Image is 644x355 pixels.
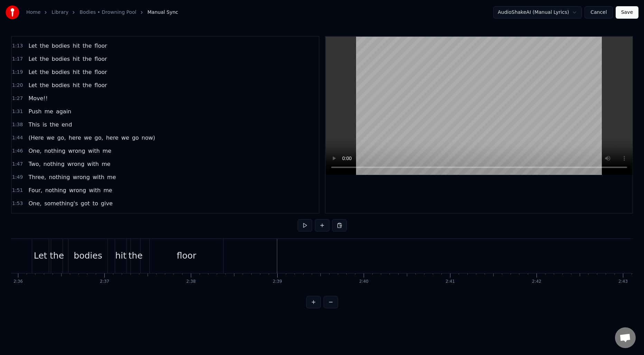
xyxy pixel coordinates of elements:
span: Let [28,42,38,50]
span: 1:46 [12,148,23,155]
span: 1:31 [12,108,23,115]
span: Four, [28,186,43,194]
span: something's [44,199,78,207]
span: One, [28,199,42,207]
span: the [82,42,92,50]
div: 2:36 [13,279,23,284]
span: 1:19 [12,69,23,76]
span: 1:44 [12,134,23,141]
span: here [105,134,119,142]
span: 1:20 [12,82,23,89]
span: Push [28,108,42,115]
div: 2:41 [446,279,455,284]
div: 2:40 [359,279,368,284]
div: 2:42 [532,279,541,284]
span: hit [72,81,81,89]
span: wrong [67,160,85,168]
span: we [46,134,55,142]
span: hit [72,55,81,63]
span: Manual Sync [148,9,178,16]
span: go [131,134,140,142]
a: Bodies • Drowning Pool [80,9,136,16]
span: give [99,213,112,221]
span: 1:51 [12,187,23,194]
span: (Here [28,134,44,142]
span: nothing [44,147,66,155]
span: with [87,147,101,155]
span: nothing [45,186,67,194]
span: with [86,160,100,168]
span: the [39,55,49,63]
div: Open chat [615,327,636,348]
span: now) [141,134,156,142]
div: 2:43 [618,279,628,284]
span: something's [43,213,78,221]
div: 2:37 [100,279,109,284]
span: 1:13 [12,43,23,49]
span: we [121,134,130,142]
span: got [80,199,91,207]
div: hit [115,249,127,262]
span: floor [94,55,108,63]
img: youka [6,6,19,19]
span: the [39,81,49,89]
span: One, [28,147,42,155]
span: here [68,134,82,142]
span: with [88,186,101,194]
span: hit [72,68,81,76]
button: Save [616,6,638,19]
button: Cancel [585,6,613,19]
span: got [79,213,90,221]
span: to [91,213,98,221]
span: end [61,121,73,129]
span: Let [28,81,38,89]
div: 2:38 [186,279,196,284]
span: Let [28,68,38,76]
span: 1:47 [12,161,23,168]
span: the [82,55,92,63]
span: with [92,173,105,181]
span: go, [57,134,67,142]
span: the [82,81,92,89]
div: floor [177,249,196,262]
span: 1:27 [12,95,23,102]
span: nothing [43,160,65,168]
span: 1:49 [12,174,23,181]
span: me [102,147,112,155]
span: me [106,173,116,181]
span: bodies [51,81,71,89]
nav: breadcrumb [26,9,178,16]
span: the [82,68,92,76]
span: wrong [68,186,87,194]
span: go, [94,134,104,142]
a: Home [26,9,40,16]
span: floor [94,68,108,76]
span: wrong [67,147,86,155]
span: wrong [72,173,90,181]
span: me [101,160,111,168]
span: bodies [51,42,71,50]
span: Two, [28,213,41,221]
div: the [128,249,142,262]
div: the [50,249,64,262]
span: floor [94,81,108,89]
span: Let [28,55,38,63]
span: me [44,108,54,115]
span: Move!! [28,94,48,102]
span: 1:38 [12,121,23,128]
span: 1:53 [12,200,23,207]
a: Library [52,9,68,16]
span: the [39,68,49,76]
span: floor [94,42,108,50]
span: we [83,134,93,142]
div: Let [34,249,47,262]
div: bodies [74,249,102,262]
span: the [39,42,49,50]
span: is [42,121,48,129]
span: the [49,121,59,129]
span: to [92,199,99,207]
span: again [55,108,72,115]
span: 1:17 [12,56,23,63]
span: hit [72,42,81,50]
span: nothing [48,173,71,181]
